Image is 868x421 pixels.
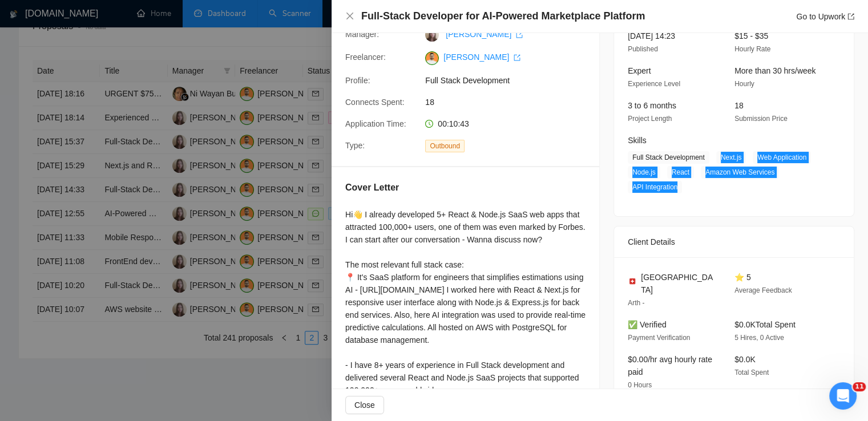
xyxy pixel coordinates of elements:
a: Go to Upworkexport [796,12,854,21]
span: Average Feedback [734,286,792,294]
iframe: Intercom live chat [829,382,857,410]
span: Full Stack Development [425,74,596,87]
span: Total Spent [734,369,769,377]
span: Web Application [753,151,811,164]
span: Hourly [734,80,754,88]
span: Freelancer: [345,52,386,62]
span: ✅ Verified [628,320,667,329]
span: close [345,11,354,21]
span: Next.js [716,151,746,164]
span: $0.00/hr avg hourly rate paid [628,355,712,377]
span: export [516,31,523,38]
h4: Full-Stack Developer for AI-Powered Marketplace Platform [361,9,645,23]
span: Amazon Web Services [701,166,779,179]
span: Hourly Rate [734,45,770,53]
span: React [667,166,694,179]
span: Project Length [628,115,672,123]
span: export [847,13,854,20]
span: Experience Level [628,80,680,88]
span: Payment Verification [628,334,690,342]
span: 18 [734,101,744,110]
span: [GEOGRAPHIC_DATA] [641,271,716,296]
span: Expert [628,66,651,75]
span: clock-circle [425,120,433,128]
button: Close [345,11,354,21]
span: Outbound [425,140,465,152]
span: More than 30 hrs/week [734,66,815,75]
span: Type: [345,141,365,150]
button: Close [345,396,384,414]
span: Node.js [628,166,660,179]
div: Client Details [628,226,840,257]
span: Manager: [345,30,379,39]
span: Profile: [345,76,370,85]
span: 11 [853,382,866,391]
img: 🇨🇭 [628,277,636,285]
span: $15 - $35 [734,31,768,41]
span: 3 to 6 months [628,101,676,110]
span: Application Time: [345,119,406,128]
a: [PERSON_NAME] export [443,52,520,62]
span: Submission Price [734,115,788,123]
span: Skills [628,136,647,145]
span: Full Stack Development [628,151,709,164]
img: c1NLmzrk-0pBZjOo1nLSJnOz0itNHKTdmMHAt8VIsLFzaWqqsJDJtcFyV3OYvrqgu3 [425,51,439,65]
span: export [514,54,520,61]
span: API Integration [628,181,682,193]
span: $0.0K Total Spent [734,320,796,329]
span: $0.0K [734,355,756,364]
span: ⭐ 5 [734,273,751,282]
span: 18 [425,96,596,108]
span: 00:10:43 [438,119,469,128]
h5: Cover Letter [345,181,399,195]
span: 0 Hours [628,381,652,389]
span: [DATE] 14:23 [628,31,675,41]
span: 5 Hires, 0 Active [734,334,784,342]
a: [PERSON_NAME] export [446,30,523,39]
span: Published [628,45,658,53]
span: Connects Spent: [345,98,405,107]
span: Arth - [628,299,644,307]
span: Close [354,399,375,411]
